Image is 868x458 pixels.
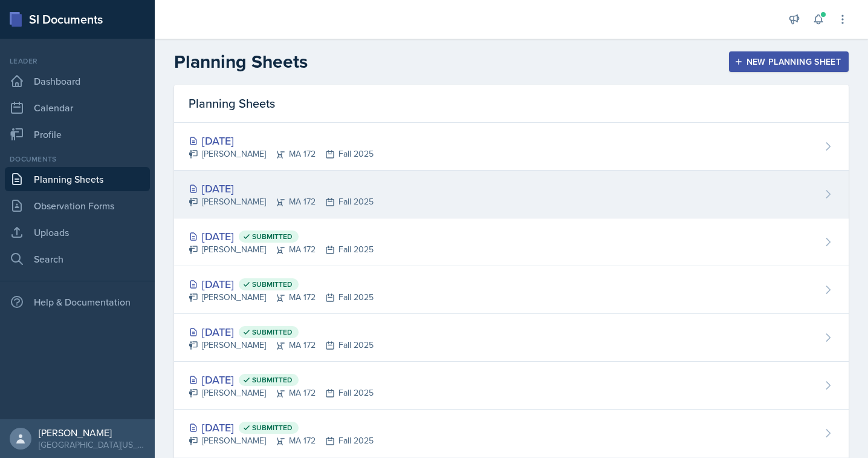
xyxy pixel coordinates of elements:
h2: Planning Sheets [174,51,308,73]
div: [DATE] [189,371,374,388]
div: [GEOGRAPHIC_DATA][US_STATE] in [GEOGRAPHIC_DATA] [39,439,145,451]
div: [DATE] [189,419,374,436]
div: Planning Sheets [174,85,849,123]
span: Submitted [252,423,293,433]
div: [PERSON_NAME] MA 172 Fall 2025 [189,291,374,304]
a: [DATE] [PERSON_NAME]MA 172Fall 2025 [174,171,849,218]
div: [PERSON_NAME] MA 172 Fall 2025 [189,387,374,399]
button: New Planning Sheet [729,51,849,72]
a: [DATE] [PERSON_NAME]MA 172Fall 2025 [174,123,849,171]
div: [PERSON_NAME] MA 172 Fall 2025 [189,148,374,160]
a: [DATE] Submitted [PERSON_NAME]MA 172Fall 2025 [174,218,849,266]
div: [DATE] [189,228,374,244]
a: Search [5,247,150,271]
a: [DATE] Submitted [PERSON_NAME]MA 172Fall 2025 [174,362,849,410]
div: Leader [5,56,150,67]
div: [DATE] [189,324,374,340]
a: [DATE] Submitted [PERSON_NAME]MA 172Fall 2025 [174,410,849,457]
a: [DATE] Submitted [PERSON_NAME]MA 172Fall 2025 [174,266,849,314]
div: [PERSON_NAME] MA 172 Fall 2025 [189,434,374,447]
div: [PERSON_NAME] [39,427,145,439]
div: [DATE] [189,276,374,292]
div: [PERSON_NAME] MA 172 Fall 2025 [189,195,374,208]
div: Documents [5,154,150,165]
div: [DATE] [189,132,374,149]
a: Calendar [5,96,150,120]
span: Submitted [252,232,293,241]
div: [PERSON_NAME] MA 172 Fall 2025 [189,243,374,256]
div: [PERSON_NAME] MA 172 Fall 2025 [189,339,374,352]
span: Submitted [252,375,293,385]
a: Profile [5,122,150,146]
div: Help & Documentation [5,290,150,314]
span: Submitted [252,280,293,289]
a: Planning Sheets [5,167,150,191]
span: Submitted [252,327,293,337]
div: New Planning Sheet [737,57,841,67]
a: [DATE] Submitted [PERSON_NAME]MA 172Fall 2025 [174,314,849,362]
a: Dashboard [5,69,150,93]
a: Observation Forms [5,194,150,218]
a: Uploads [5,220,150,244]
div: [DATE] [189,180,374,197]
